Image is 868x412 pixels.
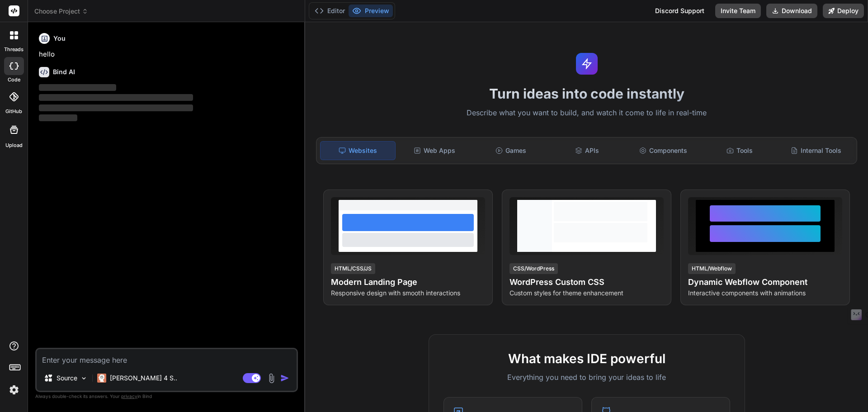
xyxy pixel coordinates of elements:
span: Choose Project [34,7,88,16]
p: Source [57,374,77,383]
span: ‌ [39,104,193,111]
button: Download [766,4,817,18]
h4: Dynamic Webflow Component [688,276,842,289]
div: HTML/Webflow [688,263,736,274]
h2: What makes IDE powerful [443,349,730,368]
label: threads [4,46,24,53]
h1: Turn ideas into code instantly [311,85,863,102]
label: code [8,76,20,84]
p: Custom styles for theme enhancement [509,289,664,298]
button: Editor [311,5,349,17]
div: Internal Tools [778,141,853,160]
h4: WordPress Custom CSS [509,276,664,289]
button: Deploy [823,4,864,18]
div: Web Apps [397,141,472,160]
img: Pick Models [80,374,88,382]
p: [PERSON_NAME] 4 S.. [110,374,177,383]
h4: Modern Landing Page [331,276,485,289]
p: Responsive design with smooth interactions [331,289,485,298]
h6: You [53,34,66,43]
p: Interactive components with animations [688,289,842,298]
button: Invite Team [715,4,761,18]
p: Always double-check its answers. Your in Bind [35,392,298,401]
p: hello [39,49,296,60]
p: Everything you need to bring your ideas to life [443,372,730,383]
button: Preview [349,5,393,17]
span: ‌ [39,94,193,101]
img: icon [280,374,289,383]
div: Games [474,141,548,160]
div: Websites [320,141,396,160]
h6: Bind AI [53,67,75,76]
div: Components [626,141,701,160]
div: APIs [550,141,624,160]
label: GitHub [5,108,22,115]
div: HTML/CSS/JS [331,263,375,274]
img: attachment [266,373,277,384]
img: Claude 4 Sonnet [97,374,106,383]
div: Discord Support [650,4,710,18]
div: CSS/WordPress [509,263,558,274]
div: Tools [703,141,777,160]
span: ‌ [39,84,116,91]
span: privacy [121,393,137,399]
img: settings [6,382,22,398]
label: Upload [5,142,23,149]
p: Describe what you want to build, and watch it come to life in real-time [311,107,863,119]
span: ‌ [39,114,77,121]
